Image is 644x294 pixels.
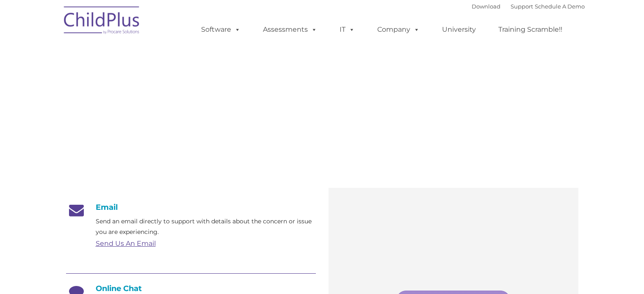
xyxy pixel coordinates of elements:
a: Company [369,21,428,38]
img: ChildPlus by Procare Solutions [60,0,144,43]
font: | [472,3,585,10]
a: University [434,21,484,38]
a: Support [511,3,533,10]
h4: Email [66,203,316,212]
a: Schedule A Demo [535,3,585,10]
a: Software [193,21,249,38]
a: Training Scramble!! [490,21,571,38]
a: IT [331,21,363,38]
h4: Online Chat [66,284,316,293]
a: Send Us An Email [96,239,156,247]
p: Send an email directly to support with details about the concern or issue you are experiencing. [96,216,316,237]
a: Assessments [254,21,326,38]
a: Download [472,3,500,10]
